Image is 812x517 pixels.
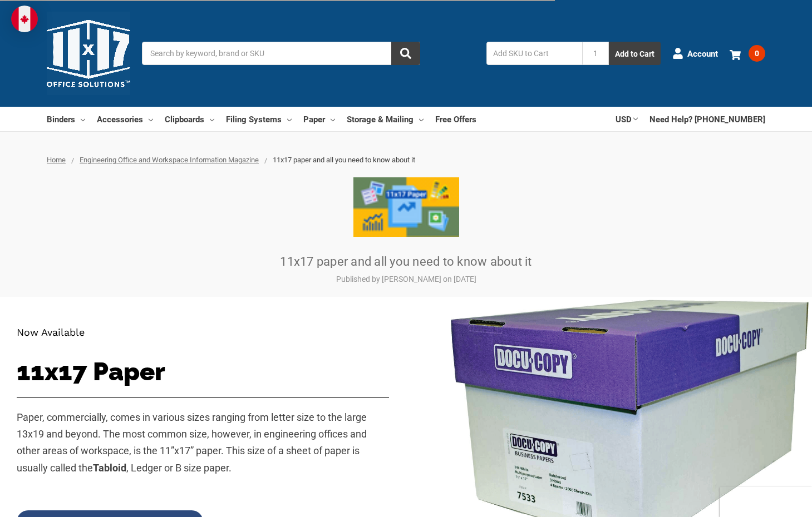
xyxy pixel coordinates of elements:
[17,326,85,338] span: Now Available
[142,42,420,65] input: Search by keyword, brand or SKU
[435,107,476,131] a: Free Offers
[11,6,38,32] img: duty and tax information for Canada
[165,107,214,131] a: Clipboards
[609,42,661,65] button: Add to Cart
[347,107,424,131] a: Storage & Mailing
[687,47,718,60] span: Account
[47,107,85,131] a: Binders
[649,107,765,131] a: Need Help? [PHONE_NUMBER]
[17,411,367,474] span: Paper, commercially, comes in various sizes ranging from letter size to the large 13x19 and beyon...
[80,156,259,164] a: Engineering Office and Workspace Information Magazine
[486,42,582,65] input: Add SKU to Cart
[353,177,459,237] img: 11x17 paper and all you need to know about it
[47,12,130,95] img: 11x17.com
[720,487,812,517] iframe: Google Customer Reviews
[97,107,153,131] a: Accessories
[749,45,765,62] span: 0
[616,107,638,131] a: USD
[184,274,629,285] p: Published by [PERSON_NAME] on [DATE]
[730,39,765,68] a: 0
[303,107,335,131] a: Paper
[226,107,292,131] a: Filing Systems
[93,461,126,474] strong: Tabloid
[280,255,532,269] a: 11x17 paper and all you need to know about it
[17,357,390,386] h1: 11x17 Paper
[273,156,415,164] span: 11x17 paper and all you need to know about it
[672,39,718,68] a: Account
[47,156,66,164] a: Home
